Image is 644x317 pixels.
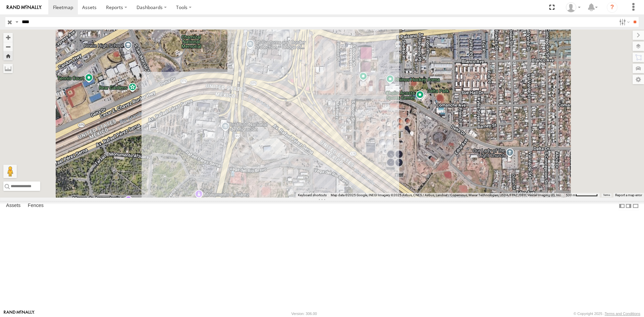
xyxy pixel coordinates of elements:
label: Search Filter Options [616,17,631,27]
div: Roberto Garcia [563,2,583,12]
i: ? [607,2,618,13]
div: Version: 306.00 [291,312,317,316]
img: rand-logo.svg [7,5,42,10]
label: Map Settings [633,75,644,84]
button: Zoom in [3,33,13,42]
a: Report a map error [615,193,642,197]
button: Map Scale: 500 m per 62 pixels [564,193,600,198]
label: Search Query [14,17,19,27]
label: Measure [3,64,13,73]
label: Dock Summary Table to the Left [619,201,625,211]
a: Terms and Conditions [605,312,640,316]
label: Assets [3,201,24,211]
button: Zoom Home [3,51,13,60]
button: Drag Pegman onto the map to open Street View [3,165,17,178]
label: Hide Summary Table [632,201,639,211]
a: Terms [603,194,610,197]
div: © Copyright 2025 - [574,312,640,316]
button: Keyboard shortcuts [298,193,327,198]
span: Map data ©2025 Google, INEGI Imagery ©2025 Airbus, CNES / Airbus, Landsat / Copernicus, Maxar Tec... [331,193,562,197]
button: Zoom out [3,42,13,51]
a: Visit our Website [4,310,35,317]
span: 500 m [566,193,576,197]
label: Dock Summary Table to the Right [625,201,632,211]
label: Fences [24,201,47,211]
